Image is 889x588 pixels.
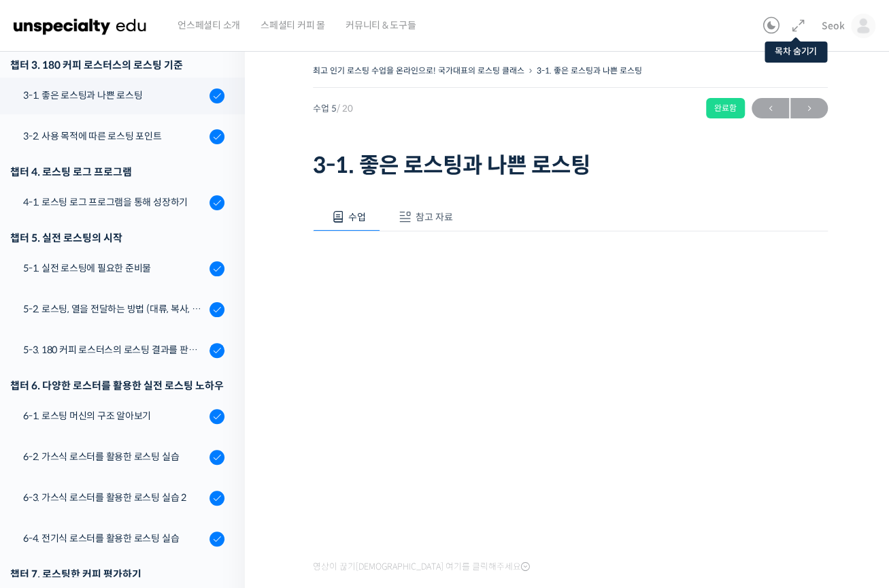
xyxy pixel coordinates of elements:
[175,431,261,465] a: 설정
[4,431,90,465] a: 홈
[124,453,141,463] span: 대화
[43,452,51,463] span: 홈
[90,431,175,465] a: 대화
[210,452,227,463] span: 설정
